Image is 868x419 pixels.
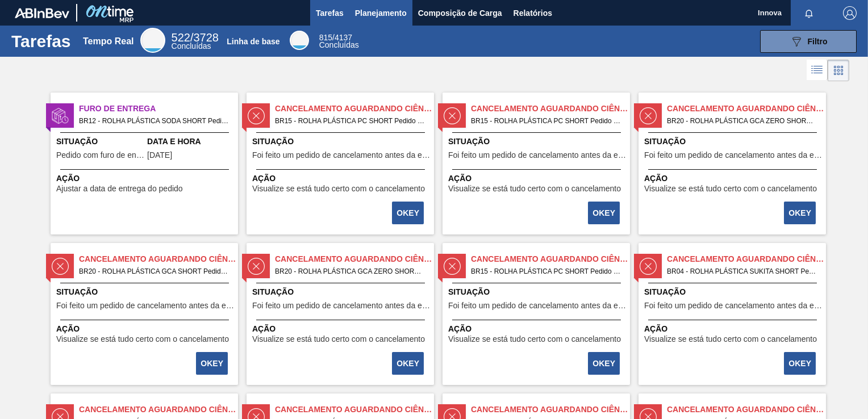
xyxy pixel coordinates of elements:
[640,258,657,275] img: estado
[471,265,621,278] span: BR15 - ROLHA PLÁSTICA PC SHORT Pedido - 722187
[760,30,857,53] button: Filtro
[448,335,621,343] span: Visualize se está tudo certo com o cancelamento
[252,323,431,335] span: Ação
[252,185,425,193] span: Visualize se está tudo certo com o cancelamento
[252,173,431,185] span: Ação
[252,136,431,148] span: Situação
[644,173,823,185] span: Ação
[448,301,627,310] span: Foi feito um pedido de cancelamento antes da etapa de aguardando faturamento
[785,200,817,225] div: Completar tarefa: 30195881
[784,202,816,224] button: OKEY
[444,107,461,124] img: estado
[828,60,849,81] div: Visão em Cards
[275,103,434,115] span: Cancelamento aguardando ciência
[275,265,425,278] span: BR20 - ROLHA PLÁSTICA GCA ZERO SHORT Pedido - 722147
[56,185,183,193] span: Ajustar a data de entrega do pedido
[448,323,627,335] span: Ação
[79,265,229,278] span: BR20 - ROLHA PLÁSTICA GCA SHORT Pedido - 716808
[56,286,235,298] span: Situação
[11,35,71,48] h1: Tarefas
[196,352,228,375] button: OKEY
[808,37,828,46] span: Filtro
[448,286,627,298] span: Situação
[172,33,219,50] div: Real Time
[667,115,817,127] span: BR20 - ROLHA PLÁSTICA GCA ZERO SHORT Pedido - 697769
[514,6,552,20] span: Relatórios
[667,404,826,416] span: Cancelamento aguardando ciência
[644,286,823,298] span: Situação
[252,301,431,310] span: Foi feito um pedido de cancelamento antes da etapa de aguardando faturamento
[785,351,817,376] div: Completar tarefa: 30196986
[392,352,424,375] button: OKEY
[843,6,857,20] img: Logout
[316,6,344,20] span: Tarefas
[248,107,265,124] img: estado
[56,151,144,160] span: Pedido com furo de entrega
[448,185,621,193] span: Visualize se está tudo certo com o cancelamento
[644,301,823,310] span: Foi feito um pedido de cancelamento antes da etapa de aguardando faturamento
[172,31,190,44] span: 522
[418,6,502,20] span: Composição de Carga
[252,151,431,160] span: Foi feito um pedido de cancelamento antes da etapa de aguardando faturamento
[275,253,434,265] span: Cancelamento aguardando ciência
[448,173,627,185] span: Ação
[79,404,238,416] span: Cancelamento aguardando ciência
[644,185,817,193] span: Visualize se está tudo certo com o cancelamento
[172,31,219,44] span: /
[290,31,309,50] div: Base Line
[140,28,165,53] div: Real Time
[393,200,425,225] div: Completar tarefa: 30195758
[640,107,657,124] img: estado
[784,352,816,375] button: OKEY
[471,404,630,416] span: Cancelamento aguardando ciência
[471,253,630,265] span: Cancelamento aguardando ciência
[227,37,279,46] div: Linha de base
[56,136,144,148] span: Situação
[807,60,828,81] div: Visão em Lista
[197,351,229,376] div: Completar tarefa: 30196436
[83,36,134,47] div: Tempo Real
[147,136,235,148] span: Data e Hora
[393,351,425,376] div: Completar tarefa: 30196676
[667,103,826,115] span: Cancelamento aguardando ciência
[248,258,265,275] img: estado
[319,33,332,42] span: 815
[471,103,630,115] span: Cancelamento aguardando ciência
[667,253,826,265] span: Cancelamento aguardando ciência
[644,335,817,343] span: Visualize se está tudo certo com o cancelamento
[791,5,827,21] button: Notificações
[172,41,211,51] span: Concluídas
[56,301,235,310] span: Foi feito um pedido de cancelamento antes da etapa de aguardando faturamento
[355,6,407,20] span: Planejamento
[275,115,425,127] span: BR15 - ROLHA PLÁSTICA PC SHORT Pedido - 694547
[335,33,352,42] font: 4137
[79,103,238,115] span: Furo de Entrega
[56,173,235,185] span: Ação
[667,265,817,278] span: BR04 - ROLHA PLÁSTICA SUKITA SHORT Pedido - 735745
[147,151,172,160] span: 12/09/2025,
[52,107,69,124] img: estado
[252,335,425,343] span: Visualize se está tudo certo com o cancelamento
[319,40,359,49] span: Concluídas
[589,351,621,376] div: Completar tarefa: 30196678
[79,115,229,127] span: BR12 - ROLHA PLÁSTICA SODA SHORT Pedido - 2009053
[588,202,620,224] button: OKEY
[275,404,434,416] span: Cancelamento aguardando ciência
[52,258,69,275] img: estado
[319,34,359,49] div: Base Line
[56,323,235,335] span: Ação
[319,33,352,42] span: /
[444,258,461,275] img: estado
[644,136,823,148] span: Situação
[252,286,431,298] span: Situação
[471,115,621,127] span: BR15 - ROLHA PLÁSTICA PC SHORT Pedido - 694548
[56,335,229,343] span: Visualize se está tudo certo com o cancelamento
[448,151,627,160] span: Foi feito um pedido de cancelamento antes da etapa de aguardando faturamento
[392,202,424,224] button: OKEY
[588,352,620,375] button: OKEY
[79,253,238,265] span: Cancelamento aguardando ciência
[644,151,823,160] span: Foi feito um pedido de cancelamento antes da etapa de aguardando faturamento
[15,8,69,18] img: TNhmsLtSVTkK8tSr43FrP2fwEKptu5GPRR3wAAAABJRU5ErkJggg==
[589,200,621,225] div: Completar tarefa: 30195759
[448,136,627,148] span: Situação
